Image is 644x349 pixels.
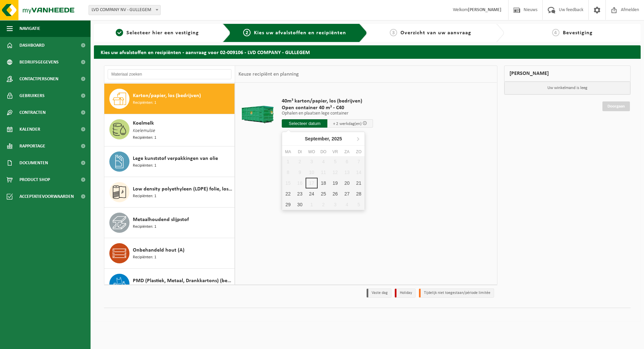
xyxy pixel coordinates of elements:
[419,289,494,298] li: Tijdelijk niet toegestaan/période limitée
[329,188,341,199] div: 26
[329,148,341,155] div: vr
[104,114,235,146] button: Koelmelk Koelemulsie Recipiënten: 1
[395,289,416,298] li: Holiday
[318,148,329,155] div: do
[552,29,559,36] span: 4
[282,148,294,155] div: ma
[468,7,501,12] strong: [PERSON_NAME]
[243,29,251,36] span: 2
[89,5,161,15] span: LVD COMPANY NV - GULLEGEM
[104,146,235,177] button: Lege kunststof verpakkingen van olie Recipiënten: 1
[341,178,353,188] div: 20
[504,82,631,94] p: Uw winkelmand is leeg
[19,37,45,54] span: Dashboard
[235,66,302,83] div: Keuze recipiënt en planning
[116,29,123,36] span: 1
[294,148,306,155] div: di
[133,127,155,135] span: Koelemulsie
[19,121,40,138] span: Kalender
[133,135,156,141] span: Recipiënten: 1
[294,199,306,210] div: 30
[282,188,294,199] div: 22
[104,208,235,238] button: Metaalhoudend slijpstof Recipiënten: 1
[19,171,50,188] span: Product Shop
[563,30,593,36] span: Bevestiging
[367,289,391,298] li: Vaste dag
[104,84,235,114] button: Karton/papier, los (bedrijven) Recipiënten: 1
[94,45,641,58] h2: Kies uw afvalstoffen en recipiënten - aanvraag voor 02-009106 - LVD COMPANY - GULLEGEM
[133,254,156,261] span: Recipiënten: 1
[133,216,189,224] span: Metaalhoudend slijpstof
[400,30,471,36] span: Overzicht van uw aanvraag
[353,178,365,188] div: 21
[353,199,365,210] div: 5
[19,155,48,171] span: Documenten
[133,163,156,169] span: Recipiënten: 1
[19,104,46,121] span: Contracten
[318,178,329,188] div: 18
[282,104,373,111] span: Open container 40 m³ - C40
[19,54,59,71] span: Bedrijfsgegevens
[318,188,329,199] div: 25
[104,269,235,299] button: PMD (Plastiek, Metaal, Drankkartons) (bedrijven) Recipiënten: 1
[19,71,58,87] span: Contactpersonen
[19,87,45,104] span: Gebruikers
[341,148,353,155] div: za
[133,155,218,163] span: Lege kunststof verpakkingen van olie
[341,188,353,199] div: 27
[306,148,317,155] div: wo
[104,238,235,269] button: Onbehandeld hout (A) Recipiënten: 1
[133,193,156,200] span: Recipiënten: 1
[306,199,317,210] div: 1
[353,148,365,155] div: zo
[19,188,74,205] span: Acceptatievoorwaarden
[126,30,199,36] span: Selecteer hier een vestiging
[390,29,397,36] span: 3
[353,188,365,199] div: 28
[329,178,341,188] div: 19
[133,92,201,100] span: Karton/papier, los (bedrijven)
[282,111,373,116] p: Ophalen en plaatsen lege container
[19,20,40,37] span: Navigatie
[318,199,329,210] div: 2
[104,177,235,208] button: Low density polyethyleen (LDPE) folie, los, naturel Recipiënten: 1
[89,5,160,15] span: LVD COMPANY NV - GULLEGEM
[504,66,631,82] div: [PERSON_NAME]
[97,29,217,37] a: 1Selecteer hier een vestiging
[602,101,630,111] a: Doorgaan
[133,185,233,193] span: Low density polyethyleen (LDPE) folie, los, naturel
[108,69,231,79] input: Materiaal zoeken
[133,277,233,285] span: PMD (Plastiek, Metaal, Drankkartons) (bedrijven)
[302,133,345,144] div: September,
[19,138,45,155] span: Rapportage
[329,199,341,210] div: 3
[341,199,353,210] div: 4
[254,30,346,36] span: Kies uw afvalstoffen en recipiënten
[282,98,373,104] span: 40m³ karton/papier, los (bedrijven)
[133,224,156,230] span: Recipiënten: 1
[133,246,184,254] span: Onbehandeld hout (A)
[331,136,342,141] i: 2025
[306,188,317,199] div: 24
[282,119,327,128] input: Selecteer datum
[282,199,294,210] div: 29
[333,122,362,126] span: + 2 werkdag(en)
[294,188,306,199] div: 23
[133,100,156,106] span: Recipiënten: 1
[133,119,154,127] span: Koelmelk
